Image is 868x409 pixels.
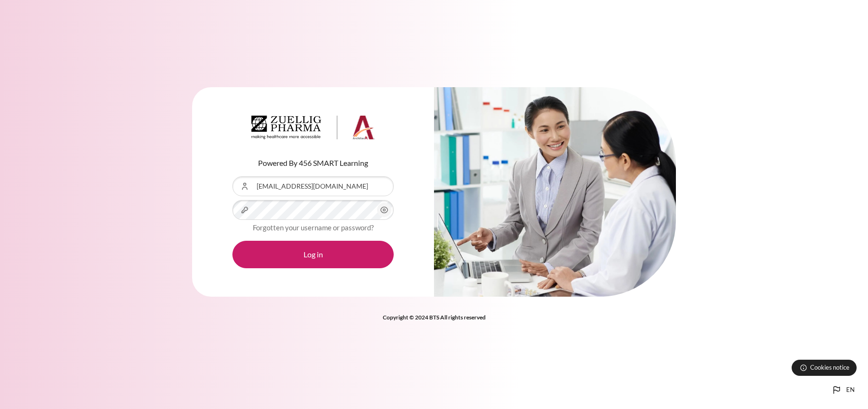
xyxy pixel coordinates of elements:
[792,360,857,376] button: Cookies notice
[251,116,375,143] a: Architeck
[827,381,859,400] button: Languages
[232,241,394,268] button: Log in
[232,176,394,196] input: Username or Email Address
[232,157,394,169] p: Powered By 456 SMART Learning
[253,223,374,232] a: Forgotten your username or password?
[383,314,486,321] strong: Copyright © 2024 BTS All rights reserved
[251,116,375,139] img: Architeck
[810,363,850,372] span: Cookies notice
[846,385,855,395] span: en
